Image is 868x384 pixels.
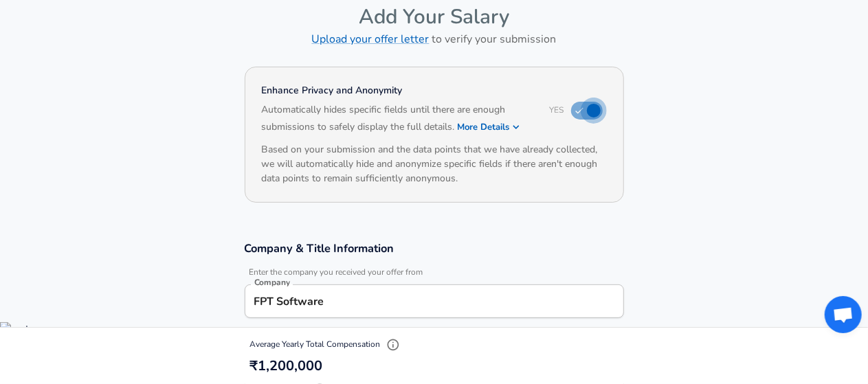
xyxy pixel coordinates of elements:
[262,102,533,137] h6: Automatically hides specific fields until there are enough submissions to safely display the full...
[383,335,403,355] button: Explain Total Compensation
[458,117,521,137] button: More Details
[250,339,403,350] span: Average Yearly Total Compensation
[251,291,618,312] input: Google
[550,104,564,115] span: Yes
[245,30,624,49] h6: to verify your submission
[825,296,862,333] div: Open chat
[245,267,624,278] span: Enter the company you received your offer from
[254,278,290,286] label: Company
[312,32,430,47] a: Upload your offer letter
[262,142,607,185] h6: Based on your submission and the data points that we have already collected, we will automaticall...
[245,4,624,30] h4: Add Your Salary
[245,240,624,256] h3: Company & Title Information
[262,84,533,98] h4: Enhance Privacy and Anonymity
